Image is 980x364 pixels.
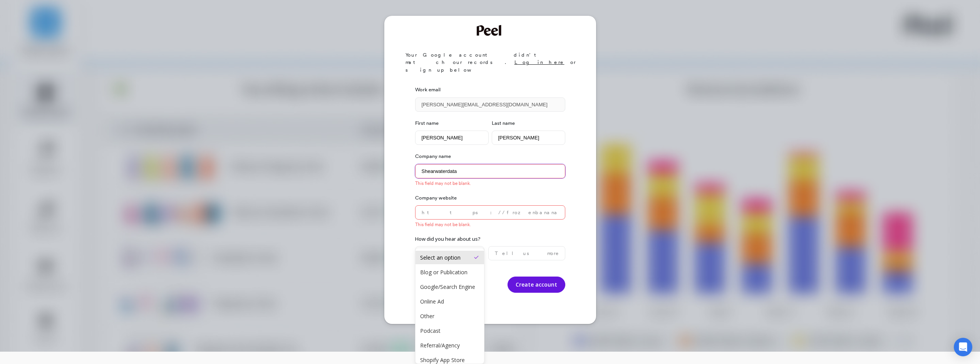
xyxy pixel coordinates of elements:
div: Online Ad [420,298,479,305]
div: Blog or Publication [420,268,479,276]
input: Tell us more [488,246,565,260]
div: Open Intercom Messenger [954,338,972,356]
label: First name [415,119,489,127]
div: Google/Search Engine [420,283,479,290]
input: https://frozenbananastand.com [415,205,565,220]
div: Select an option [420,254,479,261]
label: Company website [415,194,565,202]
p: This field may not be blank. [415,221,565,228]
input: Enter your email address [415,97,565,112]
input: Bluth [492,131,565,145]
input: Michael [415,131,489,145]
p: This field may not be blank. [415,180,565,186]
div: Referral/Agency [420,342,479,349]
p: Your Google account didn’t match our records. or sign up below [405,51,586,74]
div: Other [420,312,479,320]
button: Create account [508,277,565,293]
div: Podcast [420,327,479,334]
label: How did you hear about us? [415,235,481,243]
label: Work email [415,86,565,94]
a: Log in here [514,59,565,65]
label: Company name [415,153,565,160]
label: Last name [492,119,565,127]
img: Welcome to Peel [477,25,504,36]
div: Shopify App Store [420,356,479,364]
input: Frozen Banana Stand [415,164,565,178]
